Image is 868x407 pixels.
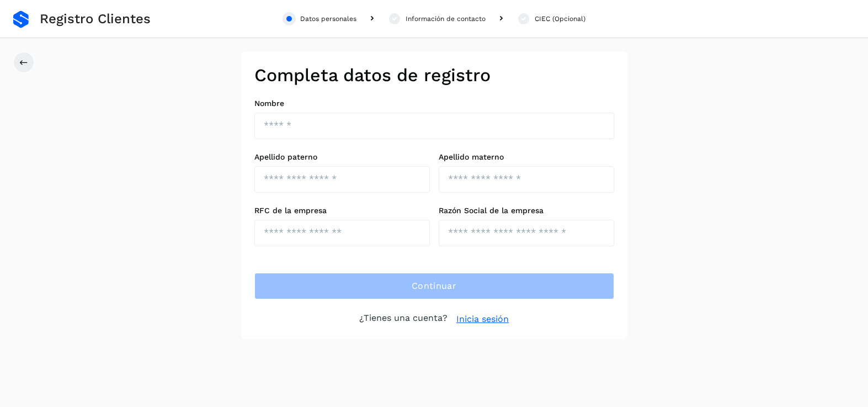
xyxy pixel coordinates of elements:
[456,313,509,326] a: Inicia sesión
[254,65,614,86] h2: Completa datos de registro
[406,14,486,24] div: Información de contacto
[300,14,356,24] div: Datos personales
[254,152,430,162] label: Apellido paterno
[254,273,614,299] button: Continuar
[412,280,456,292] span: Continuar
[254,206,430,215] label: RFC de la empresa
[439,206,614,215] label: Razón Social de la empresa
[359,313,448,326] p: ¿Tienes una cuenta?
[254,99,614,108] label: Nombre
[535,14,585,24] div: CIEC (Opcional)
[439,152,614,162] label: Apellido materno
[40,11,151,27] span: Registro Clientes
